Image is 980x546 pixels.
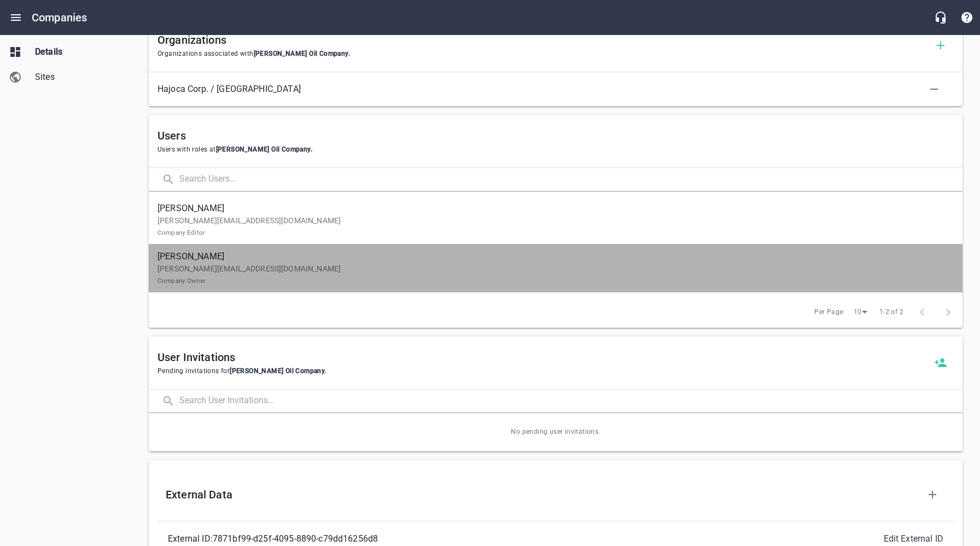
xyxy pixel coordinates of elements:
[927,32,954,59] button: Add Organization
[157,366,927,377] span: Pending invitations for
[35,71,118,84] span: Sites
[927,350,954,376] a: Invite a new user to Reitz Oil Company
[157,127,954,144] h6: Users
[230,367,326,375] span: [PERSON_NAME] Oil Company .
[157,250,945,263] span: [PERSON_NAME]
[157,83,936,96] span: Hajoca Corp. / [GEOGRAPHIC_DATA]
[919,481,946,508] button: Create New External Data
[921,76,947,102] button: Delete Association
[157,31,927,49] h6: Organizations
[32,9,87,26] h6: Companies
[157,49,927,60] span: Organizations associated with
[157,144,954,155] span: Users with roles at
[3,4,29,31] button: Open drawer
[879,307,903,318] span: 1-2 of 2
[954,4,980,31] button: Support Portal
[927,4,954,31] button: Live Chat
[157,229,205,236] small: Company Editor
[168,532,556,545] div: External ID: 7871bf99-d25f-4095-8890-c79dd16256d8
[179,168,962,191] input: Search Users...
[157,348,927,366] h6: User Invitations
[849,305,871,320] div: 10
[884,533,943,544] a: Edit External ID
[157,202,945,215] span: [PERSON_NAME]
[166,486,919,503] h6: External Data
[216,146,312,153] span: [PERSON_NAME] Oil Company .
[814,307,845,318] span: Per Page:
[254,50,350,57] span: [PERSON_NAME] Oil Company .
[149,413,962,451] span: No pending user invitations.
[35,45,118,59] span: Details
[157,277,206,284] small: Company Owner
[149,196,962,244] a: [PERSON_NAME][PERSON_NAME][EMAIL_ADDRESS][DOMAIN_NAME]Company Editor
[179,390,962,413] input: Search User Invitations...
[157,215,945,238] p: [PERSON_NAME][EMAIL_ADDRESS][DOMAIN_NAME]
[157,263,945,286] p: [PERSON_NAME][EMAIL_ADDRESS][DOMAIN_NAME]
[149,244,962,292] a: [PERSON_NAME][PERSON_NAME][EMAIL_ADDRESS][DOMAIN_NAME]Company Owner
